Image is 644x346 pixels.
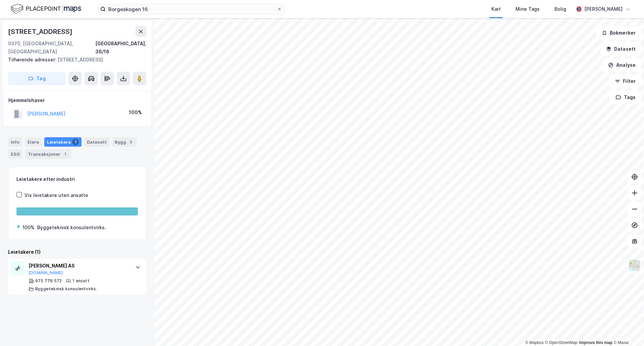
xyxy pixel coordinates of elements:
button: Tags [610,91,641,104]
div: 3 [127,139,134,145]
div: Byggeteknisk konsulentvirks. [37,224,106,232]
div: Bolig [554,5,566,13]
div: Vis leietakere uten ansatte [24,191,88,199]
div: [GEOGRAPHIC_DATA], 36/16 [95,40,146,56]
button: Filter [609,75,641,88]
img: Z [628,259,641,272]
img: logo.f888ab2527a4732fd821a326f86c7f29.svg [11,3,81,15]
div: 100% [129,108,142,116]
div: Bygg [112,137,137,147]
div: Kart [491,5,501,13]
button: Analyse [602,58,641,72]
input: Søk på adresse, matrikkel, gårdeiere, leietakere eller personer [106,4,277,14]
button: Tag [8,72,66,85]
div: Datasett [84,137,109,147]
div: Leietakere [44,137,82,147]
a: OpenStreetMap [545,340,578,345]
div: Byggeteknisk konsulentvirks. [35,286,97,292]
button: Datasett [600,42,641,56]
div: Leietakere (1) [8,248,146,256]
button: [DOMAIN_NAME] [29,270,63,276]
div: ESG [8,149,22,159]
div: [STREET_ADDRESS] [8,26,74,37]
div: [STREET_ADDRESS] [8,56,141,64]
div: [PERSON_NAME] AS [29,262,128,270]
div: Transaksjoner [25,149,71,159]
div: 975 779 572 [35,278,62,284]
button: Bokmerker [596,26,641,40]
div: 100% [22,224,35,232]
span: Tilhørende adresser: [8,57,58,62]
div: 1 [72,139,79,145]
div: Info [8,137,22,147]
div: 1 [62,151,68,157]
div: Kontrollprogram for chat [610,314,644,346]
div: Leietakere etter industri [16,175,138,183]
a: Improve this map [579,340,612,345]
a: Mapbox [525,340,544,345]
iframe: Chat Widget [610,314,644,346]
div: Mine Tags [516,5,540,13]
div: Eiere [25,137,42,147]
div: Hjemmelshaver [8,96,146,104]
div: 0370, [GEOGRAPHIC_DATA], [GEOGRAPHIC_DATA] [8,40,95,56]
div: 1 ansatt [72,278,90,284]
div: [PERSON_NAME] [584,5,623,13]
